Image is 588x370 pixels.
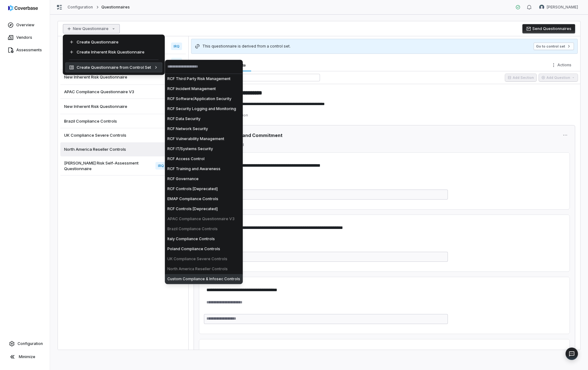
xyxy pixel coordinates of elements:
[167,136,224,141] span: RCF Vulnerability Management
[167,126,208,131] span: RCF Network Security
[167,86,216,91] span: RCF Incident Management
[167,166,220,171] span: RCF Training and Awareness
[65,37,162,47] div: Create Questionnaire
[167,276,240,281] span: Custom Compliance & Infosec Controls
[167,106,236,111] span: RCF Security Logging and Monitoring
[63,34,165,75] div: New Questionnaire
[167,76,231,81] span: RCF Third Party Risk Management
[167,176,199,181] span: RCF Governance
[167,206,218,211] span: RCF Controls [Deprecated]
[167,246,220,251] span: Poland Compliance Controls
[167,116,200,121] span: RCF Data Security
[167,236,215,241] span: Italy Compliance Controls
[522,24,575,33] button: Send Questionnaires
[65,47,162,57] div: Create Inherent Risk Questionnaire
[167,156,205,161] span: RCF Access Control
[167,186,218,191] span: RCF Controls [Deprecated]
[167,96,231,101] span: RCF Software/Application Security
[167,146,213,151] span: RCF IT/Systems Security
[167,196,218,201] span: EMAP Compliance Controls
[165,74,243,284] div: Suggestions
[65,62,162,72] div: Create Questionnaire from Control Set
